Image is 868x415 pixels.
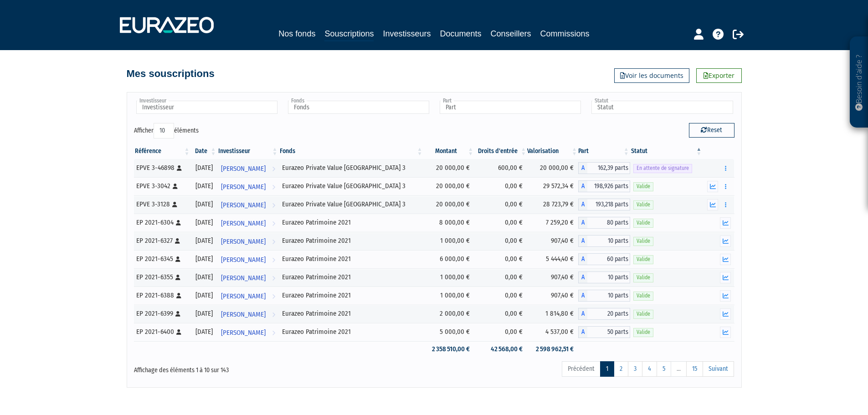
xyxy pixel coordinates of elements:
[474,177,527,195] td: 0,00 €
[527,214,578,232] td: 7 259,20 €
[578,162,630,174] div: A - Eurazeo Private Value Europe 3
[578,199,587,210] span: A
[703,361,734,377] a: Suivant
[136,163,188,173] div: EPVE 3-46898
[587,235,630,247] span: 10 parts
[136,218,188,227] div: EP 2021-6304
[194,200,214,209] div: [DATE]
[424,268,475,287] td: 1 000,00 €
[134,143,191,159] th: Référence : activer pour trier la colonne par ordre croissant
[642,361,657,377] a: 4
[282,309,421,318] div: Eurazeo Patrimoine 2021
[633,273,653,282] span: Valide
[134,360,376,375] div: Affichage des éléments 1 à 10 sur 143
[587,308,630,320] span: 20 parts
[633,182,653,191] span: Valide
[383,27,431,40] a: Investisseurs
[272,324,275,341] i: Voir l'investisseur
[474,341,527,357] td: 42 568,00 €
[474,143,527,159] th: Droits d'entrée: activer pour trier la colonne par ordre croissant
[578,253,630,265] div: A - Eurazeo Patrimoine 2021
[424,305,475,323] td: 2 000,00 €
[221,179,266,195] span: [PERSON_NAME]
[272,288,275,305] i: Voir l'investisseur
[587,290,630,302] span: 10 parts
[221,233,266,250] span: [PERSON_NAME]
[578,290,630,302] div: A - Eurazeo Patrimoine 2021
[578,199,630,210] div: A - Eurazeo Private Value Europe 3
[633,164,692,173] span: En attente de signature
[633,310,653,318] span: Valide
[282,327,421,337] div: Eurazeo Patrimoine 2021
[686,361,703,377] a: 15
[282,291,421,300] div: Eurazeo Patrimoine 2021
[633,219,653,227] span: Valide
[278,27,315,40] a: Nos fonds
[194,327,214,337] div: [DATE]
[696,68,742,83] a: Exporter
[194,236,214,246] div: [DATE]
[527,232,578,250] td: 907,40 €
[614,361,628,377] a: 2
[527,287,578,305] td: 907,40 €
[154,123,174,138] select: Afficheréléments
[587,253,630,265] span: 60 parts
[217,232,279,250] a: [PERSON_NAME]
[194,218,214,227] div: [DATE]
[221,197,266,214] span: [PERSON_NAME]
[474,159,527,177] td: 600,00 €
[424,143,475,159] th: Montant: activer pour trier la colonne par ordre croissant
[217,143,279,159] th: Investisseur: activer pour trier la colonne par ordre croissant
[578,290,587,302] span: A
[578,308,630,320] div: A - Eurazeo Patrimoine 2021
[424,195,475,214] td: 20 000,00 €
[527,268,578,287] td: 907,40 €
[578,143,630,159] th: Part: activer pour trier la colonne par ordre croissant
[527,143,578,159] th: Valorisation: activer pour trier la colonne par ordre croissant
[587,199,630,210] span: 193,218 parts
[282,163,421,173] div: Eurazeo Private Value [GEOGRAPHIC_DATA] 3
[194,163,214,173] div: [DATE]
[527,305,578,323] td: 1 814,80 €
[633,328,653,337] span: Valide
[633,237,653,246] span: Valide
[217,323,279,341] a: [PERSON_NAME]
[282,200,421,209] div: Eurazeo Private Value [GEOGRAPHIC_DATA] 3
[217,214,279,232] a: [PERSON_NAME]
[587,326,630,338] span: 50 parts
[578,326,587,338] span: A
[120,17,214,33] img: 1732889491-logotype_eurazeo_blanc_rvb.png
[282,254,421,264] div: Eurazeo Patrimoine 2021
[134,123,199,138] label: Afficher éléments
[175,238,180,244] i: [Français] Personne physique
[527,195,578,214] td: 28 723,79 €
[324,27,374,41] a: Souscriptions
[194,181,214,191] div: [DATE]
[217,195,279,214] a: [PERSON_NAME]
[221,288,266,305] span: [PERSON_NAME]
[587,272,630,283] span: 10 parts
[587,180,630,192] span: 198,926 parts
[424,177,475,195] td: 20 000,00 €
[175,256,180,262] i: [Français] Personne physique
[136,236,188,246] div: EP 2021-6327
[136,181,188,191] div: EPVE 3-3042
[217,268,279,287] a: [PERSON_NAME]
[221,270,266,287] span: [PERSON_NAME]
[474,232,527,250] td: 0,00 €
[217,159,279,177] a: [PERSON_NAME]
[221,324,266,341] span: [PERSON_NAME]
[272,306,275,323] i: Voir l'investisseur
[474,305,527,323] td: 0,00 €
[628,361,642,377] a: 3
[440,27,482,40] a: Documents
[474,287,527,305] td: 0,00 €
[176,220,181,225] i: [Français] Personne physique
[272,179,275,195] i: Voir l'investisseur
[272,215,275,232] i: Voir l'investisseur
[136,254,188,264] div: EP 2021-6345
[600,361,614,377] a: 1
[136,200,188,209] div: EPVE 3-3128
[578,162,587,174] span: A
[194,254,214,264] div: [DATE]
